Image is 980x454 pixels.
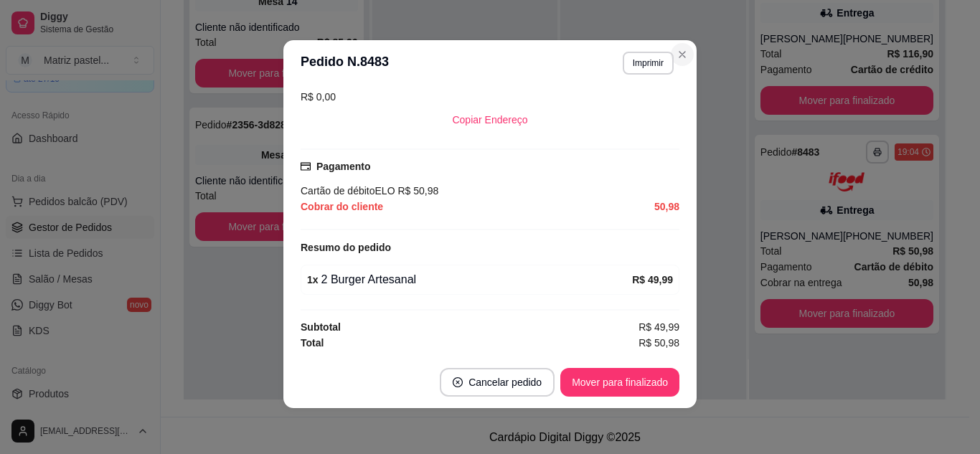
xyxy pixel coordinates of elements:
button: Imprimir [623,52,674,75]
strong: 50,98 [654,201,679,212]
strong: 1 x [307,274,319,285]
strong: Total [301,337,324,349]
span: R$ 50,98 [639,335,679,351]
span: R$ 49,99 [639,319,679,335]
strong: R$ 49,99 [632,274,673,285]
span: R$ 50,98 [395,185,439,197]
div: 2 Burger Artesanal [307,271,632,288]
span: Cobrar do cliente [301,199,383,214]
span: credit-card [301,161,311,171]
span: Cartão de débito ELO [301,185,395,197]
strong: Subtotal [301,321,341,333]
button: Mover para finalizado [560,368,679,397]
button: close-circleCancelar pedido [440,368,555,397]
button: Copiar Endereço [440,105,539,134]
span: R$ 0,00 [301,91,336,103]
span: close-circle [453,377,463,387]
strong: Resumo do pedido [301,242,391,253]
h3: Pedido N. 8483 [301,52,389,75]
button: Close [671,43,694,66]
strong: Pagamento [316,161,370,172]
